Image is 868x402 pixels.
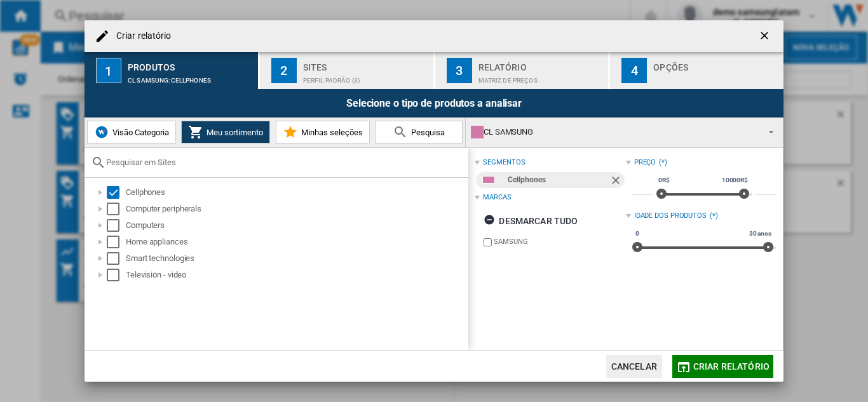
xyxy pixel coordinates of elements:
button: 3 Relatório Matriz de preços [435,52,610,89]
div: Selecione o tipo de produtos a analisar [85,89,783,117]
span: Meu sortimento [203,128,263,137]
div: Preço [634,157,656,168]
div: Opções [653,57,778,70]
span: Pesquisa [408,128,445,137]
div: Sites [303,57,428,70]
button: 4 Opções [610,52,783,89]
span: 0R$ [656,175,672,185]
div: Relatório [478,57,604,70]
div: Smart technologies [126,252,466,265]
button: Cancelar [606,355,662,378]
md-checkbox: Select [107,269,126,281]
ng-md-icon: getI18NText('BUTTONS.CLOSE_DIALOG') [758,29,773,44]
button: 2 Sites Perfil padrão (3) [260,52,435,89]
button: Minhas seleções [276,121,370,144]
span: 30 anos [747,229,773,239]
button: 1 Produtos CL SAMSUNG:Cellphones [85,52,259,89]
div: 3 [447,58,472,83]
label: SAMSUNG [494,237,625,246]
span: Criar relatório [693,361,770,372]
div: Produtos [128,57,253,70]
div: Computers [126,219,466,232]
div: CL SAMSUNG [471,123,757,141]
span: Minhas seleções [298,128,363,137]
div: Cellphones [508,172,609,188]
ng-md-icon: Remover [609,174,625,189]
span: 0 [634,229,641,239]
div: 2 [271,58,297,83]
div: Perfil padrão (3) [303,70,428,84]
div: segmentos [483,157,525,168]
img: wiser-icon-blue.png [94,124,109,140]
span: 10000R$ [720,175,750,185]
div: Marcas [483,192,511,203]
button: getI18NText('BUTTONS.CLOSE_DIALOG') [753,23,778,49]
div: Cellphones [126,186,466,199]
div: Desmarcar tudo [484,210,578,232]
div: Home appliances [126,236,466,248]
button: Meu sortimento [181,121,270,144]
div: CL SAMSUNG:Cellphones [128,70,253,84]
button: Desmarcar tudo [480,210,581,232]
span: Visão Categoria [109,128,169,137]
div: 1 [96,58,121,83]
div: Matriz de preços [478,70,604,84]
div: Idade dos produtos [634,211,707,221]
md-checkbox: Select [107,236,126,248]
div: Television - video [126,269,466,281]
button: Pesquisa [375,121,463,144]
md-checkbox: Select [107,203,126,215]
button: Criar relatório [672,355,773,378]
input: Pesquisar em Sites [106,157,462,167]
md-checkbox: Select [107,219,126,232]
div: Computer peripherals [126,203,466,215]
input: brand.name [484,238,492,246]
md-checkbox: Select [107,252,126,265]
button: Visão Categoria [87,121,176,144]
md-checkbox: Select [107,186,126,199]
h4: Criar relatório [110,30,172,43]
div: 4 [621,58,647,83]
